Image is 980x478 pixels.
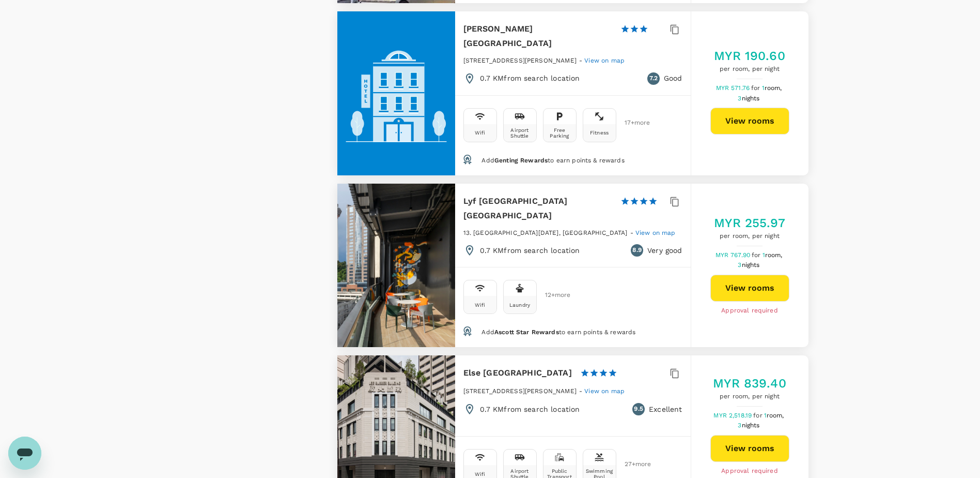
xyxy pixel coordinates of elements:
div: Wifi [475,130,486,136]
span: - [630,229,635,236]
span: [STREET_ADDRESS][PERSON_NAME] [463,387,577,395]
span: 12 + more [545,292,561,298]
span: 1 [763,251,784,259]
p: 0.7 KM from search location [480,404,580,414]
button: View rooms [710,108,789,135]
span: 13. [GEOGRAPHIC_DATA][DATE], [GEOGRAPHIC_DATA] [463,229,628,236]
span: Approval required [721,306,778,316]
span: MYR 571.76 [716,84,752,92]
span: nights [742,95,760,102]
span: 3 [738,422,761,429]
span: 3 [738,95,761,102]
div: Wifi [475,471,486,477]
h5: MYR 839.40 [713,375,786,392]
div: Free Parking [546,127,574,139]
span: View on map [584,57,625,64]
p: Very good [647,245,682,256]
p: 0.7 KM from search location [480,245,580,256]
div: Fitness [590,130,609,136]
button: View rooms [710,435,789,462]
span: - [579,387,584,395]
span: for [751,84,761,92]
span: Approval required [721,466,778,476]
span: 3 [738,261,761,268]
span: nights [742,422,760,429]
button: View rooms [710,275,789,302]
span: per room, per night [714,64,785,74]
span: Ascott Star Rewards [494,328,559,336]
p: 0.7 KM from search location [480,73,580,83]
span: per room, per night [713,392,786,402]
span: 27 + more [625,461,640,468]
span: room, [765,251,783,259]
p: Good [664,73,682,83]
span: 1 [762,84,784,92]
span: room, [765,84,782,92]
span: Add to earn points & rewards [481,328,635,336]
iframe: Button to launch messaging window [8,437,41,470]
span: MYR 2,518.19 [713,412,753,419]
div: Airport Shuttle [506,127,534,139]
a: View on map [584,386,625,395]
span: 7.2 [649,73,658,84]
span: 1 [764,412,786,419]
div: Laundry [509,302,530,308]
span: Genting Rewards [494,157,548,164]
span: [STREET_ADDRESS][PERSON_NAME] [463,57,577,64]
span: per room, per night [714,231,785,242]
span: 17 + more [625,119,640,126]
h6: Lyf [GEOGRAPHIC_DATA] [GEOGRAPHIC_DATA] [463,194,612,223]
span: for [753,412,764,419]
div: Wifi [475,302,486,308]
span: Add to earn points & rewards [481,157,624,164]
p: Excellent [649,404,682,414]
span: 8.9 [632,245,641,256]
span: View on map [635,229,676,236]
span: View on map [584,387,625,395]
h6: [PERSON_NAME] [GEOGRAPHIC_DATA] [463,22,612,51]
a: View on map [635,228,676,236]
span: room, [767,412,784,419]
h5: MYR 255.97 [714,215,785,231]
span: MYR 767.90 [715,251,752,259]
h6: Else [GEOGRAPHIC_DATA] [463,366,572,380]
span: for [752,251,762,259]
a: View on map [584,56,625,64]
span: - [579,57,584,64]
h5: MYR 190.60 [714,48,785,64]
span: 9.5 [634,404,643,414]
span: nights [742,261,760,268]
